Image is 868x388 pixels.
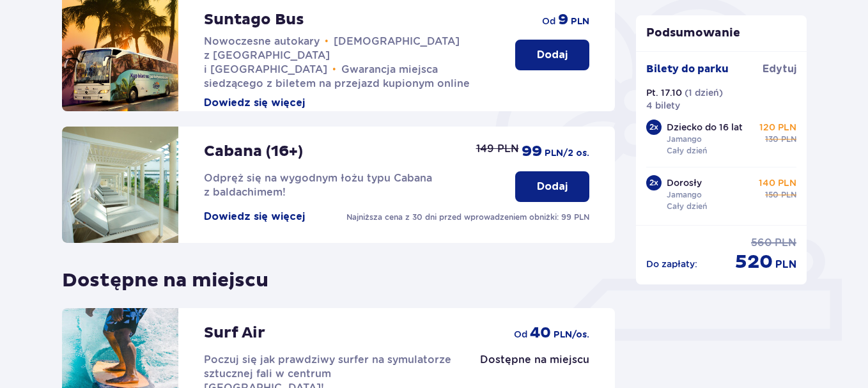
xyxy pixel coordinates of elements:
[204,323,265,343] p: Surf Air
[515,171,589,202] button: Dodaj
[204,172,432,198] span: Odpręż się na wygodnym łożu typu Cabana z baldachimem!
[558,10,568,29] span: 9
[530,323,551,343] span: 40
[759,176,796,189] p: 140 PLN
[204,96,305,110] button: Dowiedz się więcej
[667,145,707,157] p: Cały dzień
[646,99,680,112] p: 4 bilety
[646,120,662,135] div: 2 x
[537,48,568,62] p: Dodaj
[667,189,702,201] p: Jamango
[545,147,589,160] span: PLN /2 os.
[204,210,305,224] button: Dowiedz się więcej
[685,86,723,99] p: ( 1 dzień )
[667,176,702,189] p: Dorosły
[636,26,807,41] p: Podsumowanie
[735,250,773,274] span: 520
[62,258,268,293] p: Dostępne na miejscu
[204,35,320,47] span: Nowoczesne autokary
[346,212,589,223] p: Najniższa cena z 30 dni przed wprowadzeniem obniżki: 99 PLN
[325,35,329,48] span: •
[515,40,589,70] button: Dodaj
[204,10,304,29] p: Suntago Bus
[571,15,589,28] span: PLN
[781,189,796,201] span: PLN
[476,142,519,156] p: 149 PLN
[667,121,743,134] p: Dziecko do 16 lat
[667,134,702,145] p: Jamango
[667,201,707,212] p: Cały dzień
[765,189,779,201] span: 150
[781,134,796,145] span: PLN
[751,236,772,250] span: 560
[62,127,178,243] img: attraction
[646,86,682,99] p: Pt. 17.10
[332,63,336,76] span: •
[542,15,555,27] span: od
[554,329,589,341] span: PLN /os.
[646,175,662,190] div: 2 x
[537,180,568,194] p: Dodaj
[480,353,589,367] p: Dostępne na miejscu
[646,258,697,270] p: Do zapłaty :
[775,236,796,250] span: PLN
[646,62,729,76] p: Bilety do parku
[514,328,527,341] span: od
[763,62,796,76] span: Edytuj
[204,35,460,75] span: [DEMOGRAPHIC_DATA] z [GEOGRAPHIC_DATA] i [GEOGRAPHIC_DATA]
[775,258,796,272] span: PLN
[765,134,779,145] span: 130
[522,142,542,161] span: 99
[204,142,303,161] p: Cabana (16+)
[759,121,796,134] p: 120 PLN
